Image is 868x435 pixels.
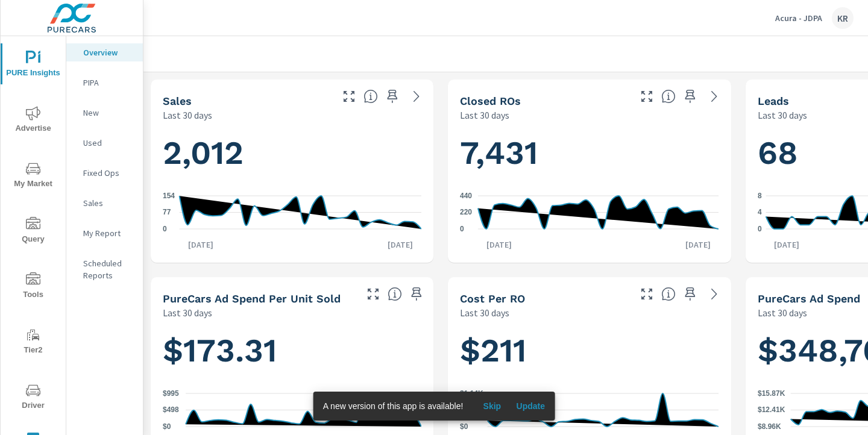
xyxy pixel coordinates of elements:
[4,51,62,80] span: PURE Insights
[661,89,676,104] span: Number of Repair Orders Closed by the selected dealership group over the selected time range. [So...
[460,108,509,122] p: Last 30 days
[83,167,133,179] p: Fixed Ops
[4,328,62,357] span: Tier2
[363,89,378,104] span: Number of vehicles sold by the dealership over the selected date range. [Source: This data is sou...
[83,257,133,281] p: Scheduled Reports
[460,192,472,200] text: 440
[83,107,133,119] p: New
[460,292,525,305] h5: Cost per RO
[4,272,62,302] span: Tools
[163,422,171,431] text: $0
[66,74,143,92] div: PIPA
[775,13,822,23] p: Acura - JDPA
[363,284,383,304] button: Make Fullscreen
[460,208,472,217] text: 220
[832,7,854,29] div: KR
[473,396,511,416] button: Skip
[637,284,656,304] button: Make Fullscreen
[379,239,421,251] p: [DATE]
[661,287,676,301] span: Average cost incurred by the dealership from each Repair Order closed over the selected date rang...
[180,239,222,251] p: [DATE]
[4,383,62,413] span: Driver
[407,284,426,304] span: Save this to your personalized report
[460,305,509,320] p: Last 30 days
[66,254,143,284] div: Scheduled Reports
[4,217,62,246] span: Query
[163,108,212,122] p: Last 30 days
[83,137,133,149] p: Used
[163,330,421,371] h1: $173.31
[705,284,724,304] a: See more details in report
[460,389,483,398] text: $1.14K
[163,292,341,305] h5: PureCars Ad Spend Per Unit Sold
[163,192,175,200] text: 154
[66,134,143,152] div: Used
[407,87,426,106] a: See more details in report
[758,192,762,200] text: 8
[66,164,143,182] div: Fixed Ops
[83,197,133,209] p: Sales
[758,406,785,415] text: $12.41K
[163,225,167,233] text: 0
[4,106,62,136] span: Advertise
[4,161,62,191] span: My Market
[383,87,402,106] span: Save this to your personalized report
[460,225,464,233] text: 0
[677,239,719,251] p: [DATE]
[758,389,785,398] text: $15.87K
[83,77,133,89] p: PIPA
[66,194,143,212] div: Sales
[758,292,860,305] h5: PureCars Ad Spend
[758,305,807,320] p: Last 30 days
[758,108,807,122] p: Last 30 days
[388,287,402,301] span: Average cost of advertising per each vehicle sold at the dealer over the selected date range. The...
[83,46,133,58] p: Overview
[66,43,143,61] div: Overview
[758,225,762,233] text: 0
[766,239,808,251] p: [DATE]
[511,396,550,416] button: Update
[163,95,192,107] h5: Sales
[681,87,700,106] span: Save this to your personalized report
[83,227,133,239] p: My Report
[460,422,468,431] text: $0
[163,389,179,398] text: $995
[516,401,545,412] span: Update
[323,401,464,411] span: A new version of this app is available!
[163,133,421,174] h1: 2,012
[460,133,719,174] h1: 7,431
[681,284,700,304] span: Save this to your personalized report
[705,87,724,106] a: See more details in report
[460,330,719,371] h1: $211
[66,224,143,242] div: My Report
[163,406,179,415] text: $498
[163,305,212,320] p: Last 30 days
[66,104,143,122] div: New
[163,208,171,217] text: 77
[637,87,656,106] button: Make Fullscreen
[758,422,781,431] text: $8.96K
[460,95,521,107] h5: Closed ROs
[477,401,506,412] span: Skip
[478,239,520,251] p: [DATE]
[758,208,762,217] text: 4
[758,95,789,107] h5: Leads
[339,87,359,106] button: Make Fullscreen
